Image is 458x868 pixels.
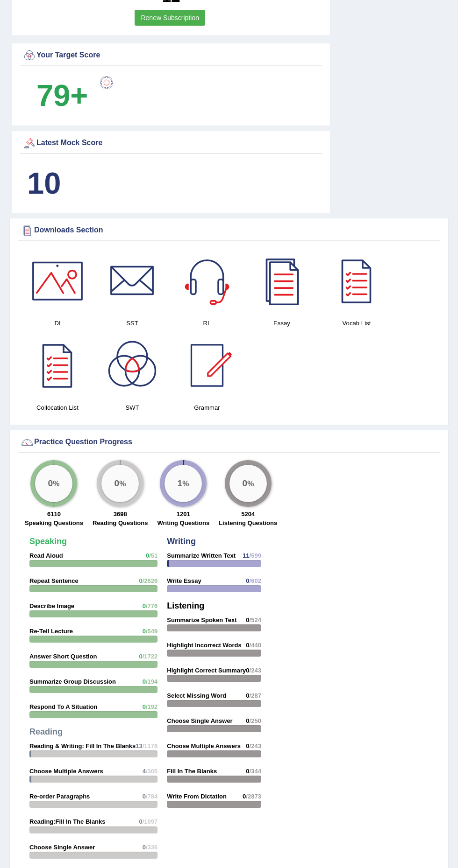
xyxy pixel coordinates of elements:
span: /2873 [246,793,261,800]
h4: SST [100,318,165,328]
b: 10 [27,166,61,200]
strong: Repeat Sentence [29,577,79,584]
label: Speaking Questions [25,518,83,527]
div: % [101,465,139,502]
span: /784 [146,793,157,800]
span: /524 [250,616,261,623]
span: /599 [250,552,261,559]
strong: Answer Short Question [29,653,97,660]
span: /1722 [143,653,158,660]
strong: Highlight Incorrect Words [167,642,241,649]
span: /250 [250,717,261,724]
span: 0 [246,742,249,749]
strong: Reading:Fill In The Blanks [29,818,106,825]
span: /602 [250,577,261,584]
span: 0 [139,653,143,660]
h4: Collocation List [25,403,90,413]
div: Practice Question Progress [20,435,438,449]
span: 0 [246,768,249,775]
span: /2626 [143,577,158,584]
span: 0 [246,577,249,584]
strong: Reading [29,727,63,736]
strong: Re-order Paragraphs [29,793,90,800]
span: 13 [136,742,142,749]
b: 79+ [36,78,88,112]
span: 0 [246,667,249,674]
big: 0 [48,478,53,489]
strong: Fill In The Blanks [167,768,217,775]
span: 0 [143,844,146,851]
div: Latest Mock Score [22,136,320,150]
big: 0 [242,478,247,489]
strong: Reading & Writing: Fill In The Blanks [29,742,136,749]
span: /287 [250,692,261,699]
span: 0 [143,703,146,710]
h4: Essay [249,318,315,328]
div: % [35,465,72,502]
strong: Writing [167,537,196,546]
label: Reading Questions [93,518,148,527]
label: Listening Questions [219,518,277,527]
strong: Highlight Correct Summary [167,667,246,674]
span: 0 [143,602,146,609]
span: /51 [149,552,157,559]
strong: Describe Image [29,602,74,609]
strong: Choose Multiple Answers [167,742,241,749]
h4: Grammar [174,403,240,413]
strong: 1201 [177,511,190,518]
h4: DI [25,318,90,328]
strong: Choose Single Answer [29,844,95,851]
strong: Speaking [29,537,67,546]
strong: Summarize Spoken Text [167,616,236,623]
span: 0 [143,628,146,635]
span: /440 [250,642,261,649]
strong: Summarize Written Text [167,552,236,559]
strong: 6110 [47,511,61,518]
span: /243 [250,667,261,674]
span: 0 [146,552,149,559]
span: /194 [146,678,157,685]
strong: Select Missing Word [167,692,226,699]
span: 0 [143,793,146,800]
div: % [165,465,202,502]
span: 11 [243,552,249,559]
h4: RL [174,318,240,328]
strong: 5204 [241,511,255,518]
span: /549 [146,628,157,635]
span: /305 [146,768,157,775]
span: /243 [250,742,261,749]
span: 0 [246,717,249,724]
span: /1176 [143,742,158,749]
label: Writing Questions [157,518,209,527]
strong: 3698 [114,511,127,518]
span: 0 [246,692,249,699]
span: 0 [143,678,146,685]
span: 0 [139,818,143,825]
strong: Listening [167,601,204,610]
h4: Vocab List [324,318,389,328]
strong: Re-Tell Lecture [29,628,73,635]
big: 0 [114,478,120,489]
strong: Respond To A Situation [29,703,97,710]
span: 0 [246,642,249,649]
span: 0 [246,616,249,623]
strong: Write Essay [167,577,201,584]
strong: Read Aloud [29,552,63,559]
strong: Write From Dictation [167,793,227,800]
span: 0 [243,793,246,800]
a: Renew Subscription [135,10,205,26]
h4: SWT [100,403,165,413]
span: /336 [146,844,157,851]
span: 4 [143,768,146,775]
span: /192 [146,703,157,710]
div: Downloads Section [20,224,438,238]
span: /344 [250,768,261,775]
strong: Summarize Group Discussion [29,678,116,685]
div: Your Target Score [22,49,320,63]
span: /776 [146,602,157,609]
strong: Choose Single Answer [167,717,232,724]
div: % [229,465,267,502]
span: 0 [139,577,143,584]
big: 1 [178,478,183,489]
strong: Choose Multiple Answers [29,768,103,775]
